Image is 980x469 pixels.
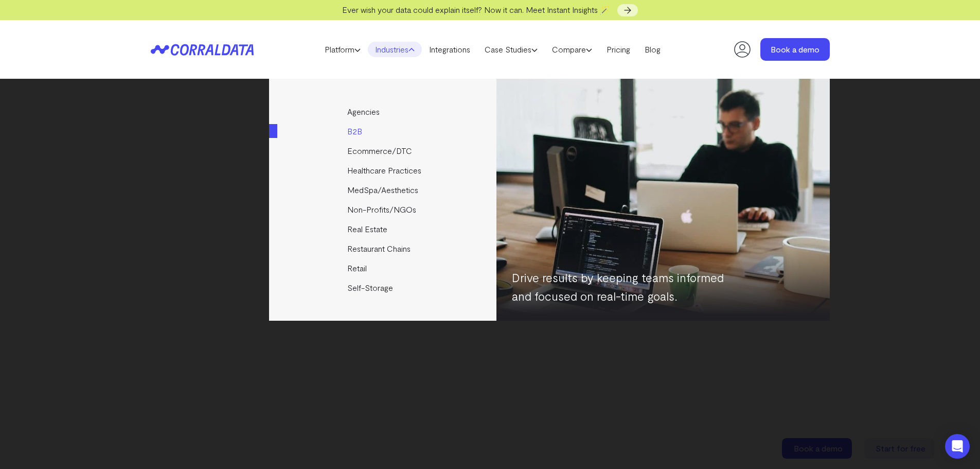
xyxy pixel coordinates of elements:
[269,102,498,121] a: Agencies
[269,141,498,161] a: Ecommerce/DTC
[599,42,637,57] a: Pricing
[269,258,498,278] a: Retail
[269,239,498,258] a: Restaurant Chains
[269,219,498,239] a: Real Estate
[368,42,422,57] a: Industries
[269,161,498,180] a: Healthcare Practices
[269,200,498,219] a: Non-Profits/NGOs
[269,121,498,141] a: B2B
[760,38,830,61] a: Book a demo
[545,42,599,57] a: Compare
[422,42,477,57] a: Integrations
[342,5,610,14] span: Ever wish your data could explain itself? Now it can. Meet Instant Insights 🪄
[477,42,545,57] a: Case Studies
[317,42,368,57] a: Platform
[637,42,668,57] a: Blog
[269,278,498,298] a: Self-Storage
[512,268,743,305] p: Drive results by keeping teams informed and focused on real-time goals.
[269,180,498,200] a: MedSpa/Aesthetics
[945,434,970,459] div: Open Intercom Messenger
